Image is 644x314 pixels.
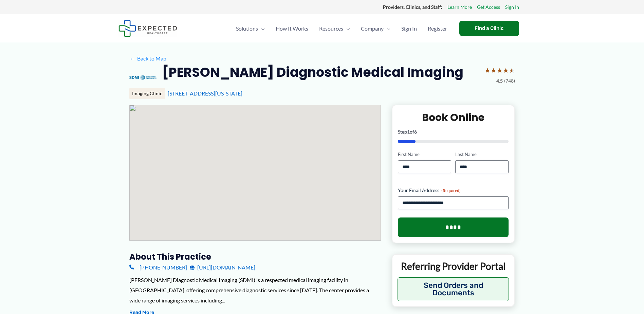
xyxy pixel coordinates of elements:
[129,275,381,305] div: [PERSON_NAME] Diagnostic Medical Imaging (SDMI) is a respected medical imaging facility in [GEOGR...
[398,260,509,272] p: Referring Provider Portal
[398,277,509,301] button: Send Orders and Documents
[509,64,515,76] span: ★
[491,64,497,76] span: ★
[455,151,509,158] label: Last Name
[168,90,242,97] a: [STREET_ADDRESS][US_STATE]
[414,129,417,135] span: 6
[497,64,503,76] span: ★
[428,17,447,40] span: Register
[484,64,491,76] span: ★
[407,129,410,135] span: 1
[276,17,308,40] span: How It Works
[355,17,396,40] a: CompanyMenu Toggle
[477,3,500,12] a: Get Access
[231,17,453,40] nav: Primary Site Navigation
[398,129,509,134] p: Step of
[447,3,472,12] a: Learn More
[398,151,451,158] label: First Name
[459,21,519,36] a: Find a Clinic
[129,55,136,62] span: ←
[504,76,515,85] span: (748)
[401,17,417,40] span: Sign In
[398,111,509,124] h2: Book Online
[129,251,381,262] h3: About this practice
[503,64,509,76] span: ★
[231,17,270,40] a: SolutionsMenu Toggle
[398,187,509,194] label: Your Email Address
[422,17,453,40] a: Register
[505,3,519,12] a: Sign In
[190,262,255,273] a: [URL][DOMAIN_NAME]
[343,17,350,40] span: Menu Toggle
[361,17,384,40] span: Company
[396,17,422,40] a: Sign In
[129,88,165,99] div: Imaging Clinic
[496,76,503,85] span: 4.5
[270,17,314,40] a: How It Works
[258,17,265,40] span: Menu Toggle
[129,262,187,273] a: [PHONE_NUMBER]
[118,20,177,37] img: Expected Healthcare Logo - side, dark font, small
[319,17,343,40] span: Resources
[162,64,463,81] h2: [PERSON_NAME] Diagnostic Medical Imaging
[314,17,355,40] a: ResourcesMenu Toggle
[383,4,442,10] strong: Providers, Clinics, and Staff:
[129,53,166,64] a: ←Back to Map
[384,17,390,40] span: Menu Toggle
[441,188,461,193] span: (Required)
[236,17,258,40] span: Solutions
